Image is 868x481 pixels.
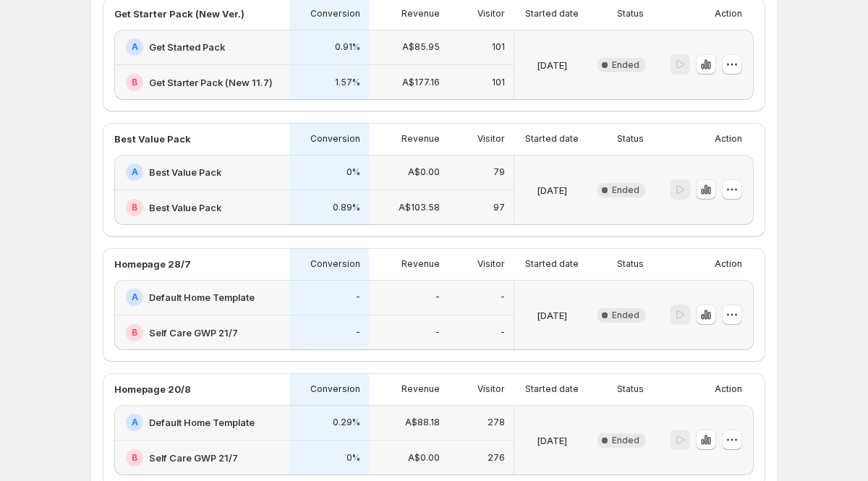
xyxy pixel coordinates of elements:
p: 0% [346,452,360,464]
p: - [501,291,505,303]
h2: B [132,452,137,464]
p: Visitor [477,8,505,20]
p: 0.29% [333,417,360,428]
p: Visitor [477,258,505,270]
p: Started date [525,383,579,395]
h2: B [132,202,137,213]
h2: A [132,41,138,53]
p: 97 [493,202,505,213]
h2: A [132,291,138,303]
p: Conversion [310,258,360,270]
h2: Get Starter Pack (New 11.7) [149,75,273,90]
h2: Default Home Template [149,290,255,305]
p: Status [617,8,644,20]
h2: A [132,166,138,178]
p: Best Value Pack [114,132,191,146]
p: A$0.00 [408,452,440,464]
p: Revenue [401,258,440,270]
h2: B [132,77,137,88]
p: Revenue [401,383,440,395]
p: 0.91% [335,41,360,53]
span: Ended [612,184,639,196]
p: 278 [488,417,505,428]
h2: Best Value Pack [149,200,221,215]
h2: B [132,327,137,339]
h2: A [132,417,138,428]
p: Action [715,8,742,20]
p: A$103.58 [399,202,440,213]
p: Status [617,133,644,145]
p: [DATE] [537,308,567,323]
p: Started date [525,258,579,270]
p: Homepage 20/8 [114,382,191,396]
p: Action [715,383,742,395]
p: - [356,291,360,303]
p: 0% [346,166,360,178]
p: 1.57% [335,77,360,88]
p: Action [715,133,742,145]
h2: Default Home Template [149,415,255,430]
p: A$177.16 [402,77,440,88]
p: - [356,327,360,339]
p: Homepage 28/7 [114,257,191,271]
span: Ended [612,59,639,71]
p: A$88.18 [405,417,440,428]
p: Revenue [401,133,440,145]
p: [DATE] [537,58,567,72]
h2: Self Care GWP 21/7 [149,325,238,340]
p: - [501,327,505,339]
p: Revenue [401,8,440,20]
p: Status [617,383,644,395]
p: Conversion [310,8,360,20]
p: - [435,327,440,339]
p: 79 [493,166,505,178]
h2: Get Started Pack [149,40,225,54]
p: Visitor [477,133,505,145]
p: 101 [492,41,505,53]
h2: Best Value Pack [149,165,221,179]
p: 276 [488,452,505,464]
p: Get Starter Pack (New Ver.) [114,7,244,21]
p: A$0.00 [408,166,440,178]
p: Conversion [310,133,360,145]
p: Started date [525,8,579,20]
p: A$85.95 [402,41,440,53]
p: Status [617,258,644,270]
p: Conversion [310,383,360,395]
p: [DATE] [537,183,567,197]
p: 0.89% [333,202,360,213]
p: [DATE] [537,433,567,448]
h2: Self Care GWP 21/7 [149,451,238,465]
span: Ended [612,435,639,446]
p: - [435,291,440,303]
p: 101 [492,77,505,88]
span: Ended [612,310,639,321]
p: Started date [525,133,579,145]
p: Visitor [477,383,505,395]
p: Action [715,258,742,270]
